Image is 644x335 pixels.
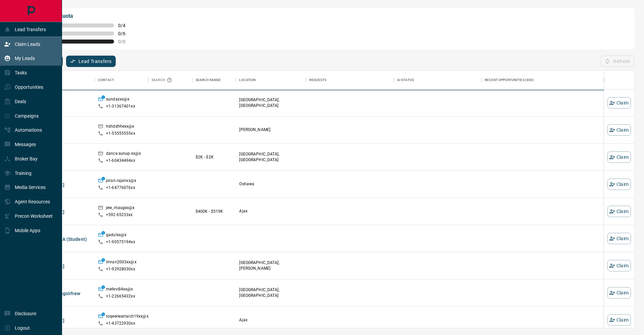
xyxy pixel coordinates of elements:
p: +592- 65233xx [106,212,133,218]
p: +1- 90575194xx [106,239,135,245]
p: [GEOGRAPHIC_DATA], [PERSON_NAME] [239,260,303,271]
p: toqeerwarraich19xx@x [106,314,149,321]
div: Search Range [196,71,221,89]
p: dance.sunup-xx@x [106,151,141,158]
p: piran.rajanxx@x [106,178,136,185]
p: +1- 43722930xx [106,321,135,326]
button: Claim [607,97,631,109]
p: gadulxx@x [106,232,126,239]
div: Requests [309,71,326,89]
p: mefevi84xx@x [106,286,133,293]
p: +1- 22665432xx [106,293,135,299]
p: [GEOGRAPHIC_DATA], [GEOGRAPHIC_DATA] [239,151,303,163]
p: $2K - $2K [196,154,233,160]
div: Requests [306,71,393,89]
p: Oshawa [239,181,303,187]
button: Claim [607,124,631,136]
span: 0 / 6 [118,31,133,36]
div: AI Status [397,71,414,89]
p: +1- 31367401xx [106,104,135,109]
div: Name [24,71,95,89]
p: [PERSON_NAME] [239,127,303,133]
p: [GEOGRAPHIC_DATA], [GEOGRAPHIC_DATA] [239,97,303,109]
span: 0 / 4 [118,23,133,28]
p: hshddhhexx@x [106,124,135,131]
p: imran2003xx@x [106,259,137,266]
button: Claim [607,151,631,163]
div: Search Range [192,71,236,89]
p: Ajax [239,317,303,323]
div: AI Status [394,71,481,89]
div: Recent Opportunities (30d) [481,71,604,89]
div: Contact [98,71,114,89]
p: +1- 60434494xx [106,158,135,163]
button: Claim [607,314,631,326]
span: 0 / 0 [118,39,133,44]
button: Claim [607,233,631,244]
p: My Daily Quota [36,12,133,20]
div: Location [236,71,306,89]
button: Lead Transfers [66,56,116,67]
div: Search [152,71,174,89]
p: +1- 92928030xx [106,266,135,272]
p: +1- 55555555xx [106,131,135,136]
button: Claim [607,179,631,190]
p: Ajax [239,208,303,214]
p: $400K - $519K [196,208,233,214]
div: Recent Opportunities (30d) [485,71,534,89]
p: [GEOGRAPHIC_DATA], [GEOGRAPHIC_DATA] [239,287,303,298]
p: jew_maugxx@x [106,205,135,212]
div: Contact [95,71,148,89]
button: Claim [607,287,631,298]
p: +1- 64776076xx [106,185,135,191]
button: Claim [607,206,631,217]
p: sundayxx@x [106,96,129,104]
div: Location [239,71,256,89]
button: Claim [607,260,631,271]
